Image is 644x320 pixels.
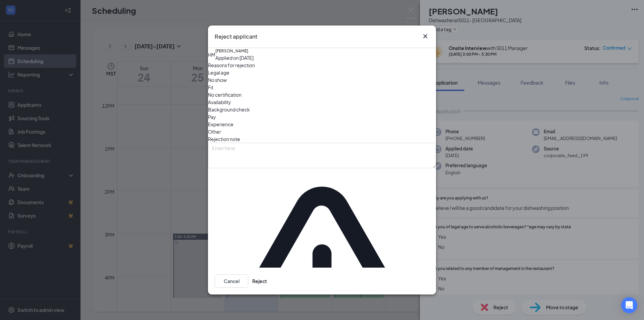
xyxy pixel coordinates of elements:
[208,113,216,121] span: Pay
[215,54,254,61] div: Applied on [DATE]
[208,69,229,76] span: Legal age
[421,32,429,40] button: Close
[208,84,213,91] span: Fit
[208,98,231,106] span: Availability
[421,32,429,40] svg: Cross
[208,106,250,113] span: Background check
[208,128,221,135] span: Other
[215,32,257,41] h3: Reject applicant
[621,297,637,313] div: Open Intercom Messenger
[215,48,248,54] h5: [PERSON_NAME]
[215,274,248,288] button: Cancel
[208,62,255,68] span: Reasons for rejection
[208,121,233,128] span: Experience
[208,136,240,142] span: Rejection note
[252,274,267,288] button: Reject
[208,91,241,98] span: No certification
[208,51,215,58] div: HM
[208,76,227,84] span: No show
